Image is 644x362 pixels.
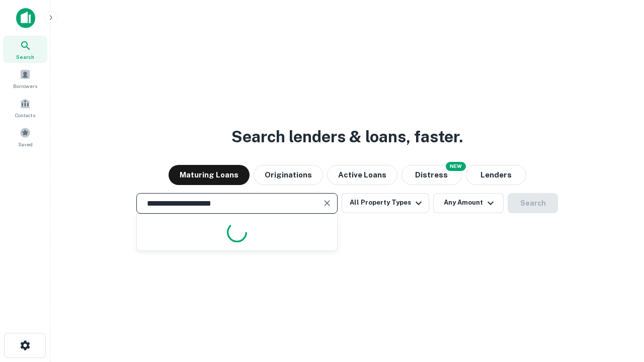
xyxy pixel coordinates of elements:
button: Active Loans [327,165,397,185]
button: Search distressed loans with lien and other non-mortgage details. [401,165,462,185]
span: Borrowers [13,82,37,90]
span: Saved [18,140,33,148]
iframe: Chat Widget [594,282,644,330]
button: Originations [254,165,323,185]
a: Borrowers [3,65,47,92]
button: Maturing Loans [169,165,250,185]
a: Search [3,36,47,63]
button: All Property Types [342,193,429,213]
div: NEW [446,162,466,171]
a: Contacts [3,94,47,121]
span: Search [16,53,34,61]
button: Clear [320,196,334,210]
a: Saved [3,123,47,150]
img: capitalize-icon.png [16,8,35,28]
span: Contacts [15,111,35,119]
h3: Search lenders & loans, faster. [231,125,463,149]
button: Any Amount [433,193,504,213]
button: Lenders [466,165,526,185]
